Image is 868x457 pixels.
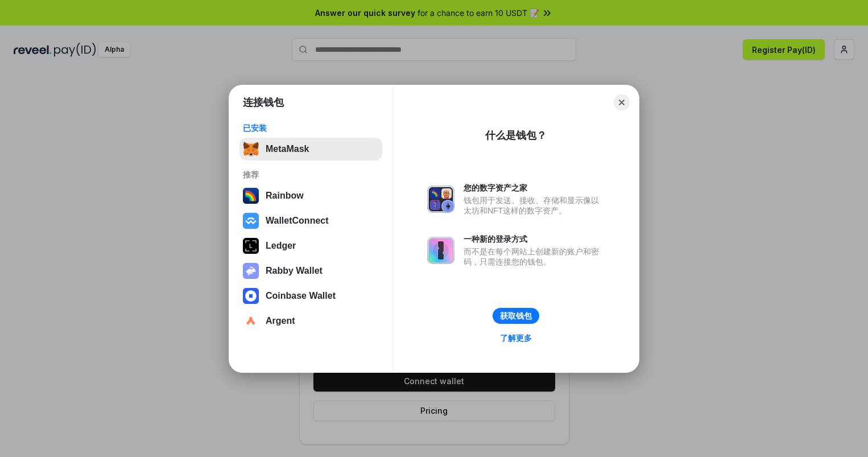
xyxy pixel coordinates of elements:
div: Argent [266,316,295,326]
div: 什么是钱包？ [485,129,547,142]
button: Coinbase Wallet [239,285,382,307]
div: Rabby Wallet [266,266,323,276]
div: 推荐 [243,170,379,180]
div: Ledger [266,241,296,251]
button: MetaMask [239,138,382,160]
img: svg+xml,%3Csvg%20xmlns%3D%22http%3A%2F%2Fwww.w3.org%2F2000%2Fsvg%22%20width%3D%2228%22%20height%3... [243,238,259,254]
button: Rainbow [239,184,382,207]
button: Rabby Wallet [239,260,382,282]
img: svg+xml,%3Csvg%20width%3D%2228%22%20height%3D%2228%22%20viewBox%3D%220%200%2028%2028%22%20fill%3D... [243,313,259,329]
h1: 连接钱包 [243,96,284,109]
div: Rainbow [266,191,304,201]
div: Coinbase Wallet [266,291,336,301]
a: 了解更多 [493,331,539,345]
button: Ledger [239,234,382,257]
img: svg+xml,%3Csvg%20xmlns%3D%22http%3A%2F%2Fwww.w3.org%2F2000%2Fsvg%22%20fill%3D%22none%22%20viewBox... [427,186,454,213]
button: WalletConnect [239,209,382,232]
img: svg+xml,%3Csvg%20width%3D%22120%22%20height%3D%22120%22%20viewBox%3D%220%200%20120%20120%22%20fil... [243,188,259,204]
button: Argent [239,310,382,332]
div: 已安装 [243,123,379,133]
img: svg+xml,%3Csvg%20fill%3D%22none%22%20height%3D%2233%22%20viewBox%3D%220%200%2035%2033%22%20width%... [243,141,259,157]
button: 获取钱包 [493,308,539,324]
div: 获取钱包 [500,311,532,321]
div: 您的数字资产之家 [464,183,605,193]
div: 了解更多 [500,333,532,343]
div: 钱包用于发送、接收、存储和显示像以太坊和NFT这样的数字资产。 [464,195,605,216]
img: svg+xml,%3Csvg%20width%3D%2228%22%20height%3D%2228%22%20viewBox%3D%220%200%2028%2028%22%20fill%3D... [243,288,259,304]
div: MetaMask [266,144,309,154]
img: svg+xml,%3Csvg%20width%3D%2228%22%20height%3D%2228%22%20viewBox%3D%220%200%2028%2028%22%20fill%3D... [243,213,259,229]
div: 一种新的登录方式 [464,234,605,244]
div: 而不是在每个网站上创建新的账户和密码，只需连接您的钱包。 [464,246,605,267]
img: svg+xml,%3Csvg%20xmlns%3D%22http%3A%2F%2Fwww.w3.org%2F2000%2Fsvg%22%20fill%3D%22none%22%20viewBox... [243,263,259,279]
img: svg+xml,%3Csvg%20xmlns%3D%22http%3A%2F%2Fwww.w3.org%2F2000%2Fsvg%22%20fill%3D%22none%22%20viewBox... [427,237,454,264]
div: WalletConnect [266,216,329,226]
button: Close [614,94,630,110]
